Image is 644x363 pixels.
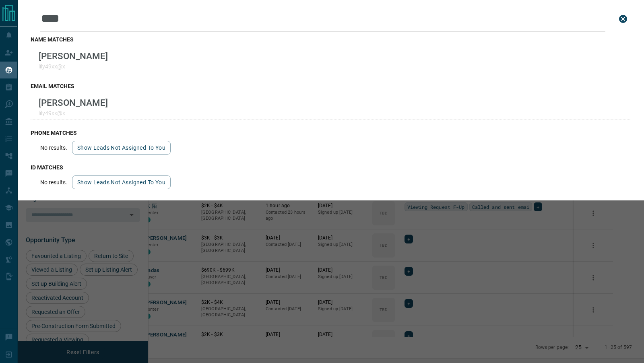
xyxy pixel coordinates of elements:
p: lily49xx@x [39,63,108,70]
button: show leads not assigned to you [72,141,171,155]
h3: name matches [31,36,631,43]
p: No results. [40,144,67,151]
button: close search bar [615,11,631,27]
h3: email matches [31,83,631,89]
p: [PERSON_NAME] [39,97,108,108]
p: lily49xx@x [39,110,108,116]
p: [PERSON_NAME] [39,51,108,61]
button: show leads not assigned to you [72,175,171,189]
h3: phone matches [31,130,631,136]
h3: id matches [31,164,631,171]
p: No results. [40,179,67,186]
